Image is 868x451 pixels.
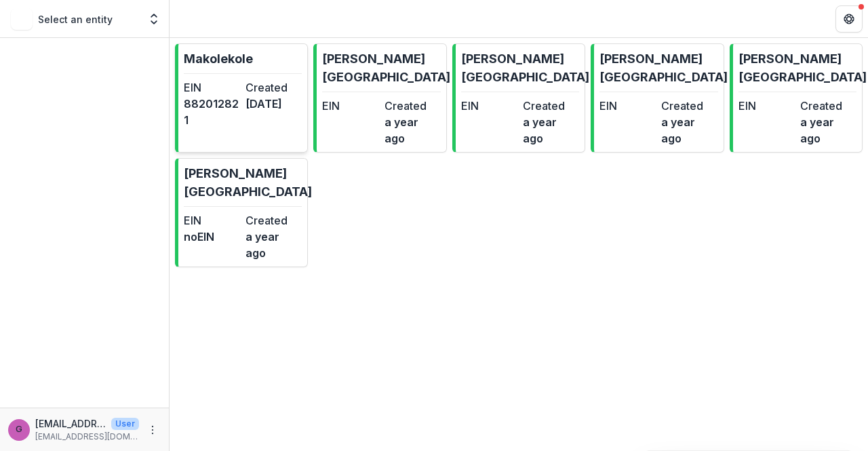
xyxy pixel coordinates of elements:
dt: EIN [184,212,240,229]
p: [EMAIL_ADDRESS][DOMAIN_NAME] [35,416,106,431]
dt: Created [523,98,579,114]
dt: EIN [184,79,240,96]
dt: EIN [322,98,378,114]
button: More [144,422,161,438]
dt: EIN [461,98,517,114]
a: [PERSON_NAME][GEOGRAPHIC_DATA]EINnoEINCreateda year ago [175,158,308,267]
dt: EIN [738,98,795,114]
a: MakolekoleEIN882012821Created[DATE] [175,43,308,153]
dt: EIN [599,98,656,114]
dt: Created [384,98,441,114]
div: gidzambia@gmail.com [16,425,22,434]
p: [EMAIL_ADDRESS][DOMAIN_NAME] [35,431,139,443]
p: [PERSON_NAME][GEOGRAPHIC_DATA] [461,50,589,86]
a: [PERSON_NAME][GEOGRAPHIC_DATA]EINCreateda year ago [452,43,585,153]
p: [PERSON_NAME][GEOGRAPHIC_DATA] [599,50,728,86]
dd: a year ago [384,114,441,146]
dt: Created [245,212,302,229]
p: [PERSON_NAME][GEOGRAPHIC_DATA] [738,50,867,86]
dd: noEIN [184,229,240,245]
dt: Created [661,98,717,114]
button: Open entity switcher [144,5,163,33]
p: [PERSON_NAME][GEOGRAPHIC_DATA] [322,50,450,86]
p: [PERSON_NAME][GEOGRAPHIC_DATA] [184,164,312,201]
a: [PERSON_NAME][GEOGRAPHIC_DATA]EINCreateda year ago [313,43,446,153]
p: Select an entity [38,12,113,26]
button: Get Help [835,5,863,33]
dt: Created [245,79,302,96]
dd: a year ago [245,229,302,261]
dd: [DATE] [245,96,302,112]
dd: a year ago [800,114,856,146]
dd: a year ago [523,114,579,146]
p: User [111,418,139,430]
dd: a year ago [661,114,717,146]
a: [PERSON_NAME][GEOGRAPHIC_DATA]EINCreateda year ago [591,43,724,153]
p: Makolekole [184,50,253,68]
img: Select an entity [11,8,33,30]
a: [PERSON_NAME][GEOGRAPHIC_DATA]EINCreateda year ago [730,43,863,153]
dt: Created [800,98,856,114]
dd: 882012821 [184,96,240,128]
